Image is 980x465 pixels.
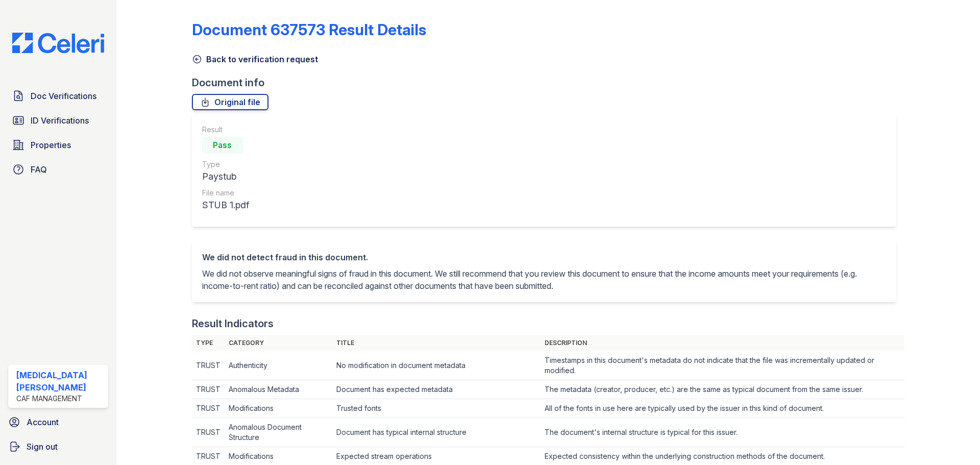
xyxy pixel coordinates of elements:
th: Category [225,335,333,351]
td: All of the fonts in use here are typically used by the issuer in this kind of document. [541,399,904,418]
th: Type [192,335,225,351]
div: STUB 1.pdf [202,198,249,212]
div: Result Indicators [192,316,274,331]
td: Modifications [225,399,333,418]
a: Doc Verifications [8,86,108,106]
span: Sign out [27,440,58,453]
div: CAF Management [16,394,104,404]
a: Account [4,412,112,432]
div: File name [202,188,249,198]
a: Original file [192,94,268,110]
td: TRUST [192,399,225,418]
td: Anomalous Metadata [225,380,333,399]
a: Back to verification request [192,53,318,65]
span: ID Verifications [31,114,89,127]
td: Document has typical internal structure [332,418,540,447]
th: Title [332,335,540,351]
div: Type [202,159,249,169]
img: CE_Logo_Blue-a8612792a0a2168367f1c8372b55b34899dd931a85d93a1a3d3e32e68fde9ad4.png [4,33,112,53]
a: FAQ [8,159,108,180]
td: The document's internal structure is typical for this issuer. [541,418,904,447]
th: Description [541,335,904,351]
div: Paystub [202,169,249,184]
td: Timestamps in this document's metadata do not indicate that the file was incrementally updated or... [541,351,904,380]
p: We did not observe meaningful signs of fraud in this document. We still recommend that you review... [202,267,886,292]
td: TRUST [192,351,225,380]
a: Document 637573 Result Details [192,20,426,39]
span: Account [27,416,59,428]
td: Document has expected metadata [332,380,540,399]
div: We did not detect fraud in this document. [202,251,886,263]
div: [MEDICAL_DATA][PERSON_NAME] [16,369,104,394]
td: No modification in document metadata [332,351,540,380]
td: The metadata (creator, producer, etc.) are the same as typical document from the same issuer. [541,380,904,399]
a: Sign out [4,436,112,457]
span: Doc Verifications [31,90,96,102]
td: Trusted fonts [332,399,540,418]
td: Anomalous Document Structure [225,418,333,447]
div: Pass [202,137,243,153]
span: FAQ [31,163,47,176]
div: Result [202,125,249,135]
span: Properties [31,139,71,151]
div: Document info [192,76,904,90]
td: TRUST [192,418,225,447]
td: TRUST [192,380,225,399]
a: Properties [8,135,108,155]
a: ID Verifications [8,110,108,131]
td: Authenticity [225,351,333,380]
